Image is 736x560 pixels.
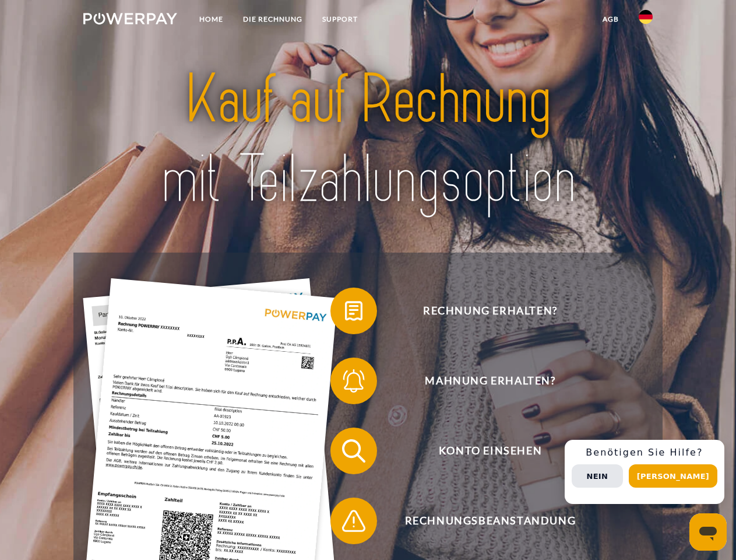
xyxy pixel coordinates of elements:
a: Home [189,9,233,30]
span: Rechnungsbeanstandung [347,498,633,544]
img: qb_search.svg [339,436,368,466]
span: Konto einsehen [347,428,633,474]
a: agb [593,9,629,30]
button: Nein [572,464,623,488]
img: title-powerpay_de.svg [111,56,625,223]
span: Rechnung erhalten? [347,288,633,334]
h3: Benötigen Sie Hilfe? [572,447,717,459]
img: qb_bill.svg [339,296,368,325]
img: qb_bell.svg [339,366,368,395]
a: DIE RECHNUNG [233,9,312,30]
span: Mahnung erhalten? [347,358,633,404]
iframe: Schaltfläche zum Öffnen des Messaging-Fensters [689,513,727,551]
img: logo-powerpay-white.svg [83,13,177,24]
button: Rechnung erhalten? [330,288,633,334]
a: SUPPORT [312,9,368,30]
img: de [639,10,653,24]
img: qb_warning.svg [339,506,368,535]
button: Rechnungsbeanstandung [330,498,633,544]
div: Schnellhilfe [565,440,724,504]
button: Mahnung erhalten? [330,358,633,404]
button: [PERSON_NAME] [629,464,717,488]
button: Konto einsehen [330,428,633,474]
